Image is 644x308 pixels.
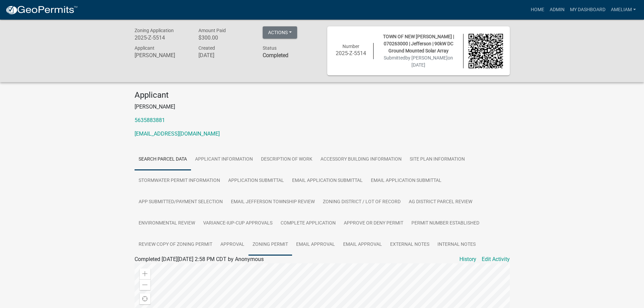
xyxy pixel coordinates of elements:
[135,131,220,137] a: [EMAIL_ADDRESS][DOMAIN_NAME]
[140,268,150,279] div: Zoom in
[482,255,510,263] a: Edit Activity
[383,34,454,53] span: TOWN OF NEW [PERSON_NAME] | 070263000 | Jefferson | 90kW DC Ground Mounted Solar Array
[386,234,433,256] a: External Notes
[140,293,150,304] div: Find my location
[198,34,253,41] h6: $300.00
[263,52,288,58] strong: Completed
[319,191,405,213] a: ZONING DISTRICT / LOT OF RECORD
[292,234,339,256] a: Email APPROVAL
[135,191,227,213] a: APP SUBMITTED/PAYMENT SELECTION
[405,191,476,213] a: AG DISTRICT PARCEL REVIEW
[528,3,547,16] a: Home
[288,170,367,192] a: Email APPLICATION SUBMITTAL
[191,149,257,170] a: APPLICANT INFORMATION
[216,234,248,256] a: APPROVAL
[135,149,191,170] a: Search Parcel Data
[339,234,386,256] a: Email APPROVAL
[469,34,503,68] img: QR code
[198,52,253,58] h6: [DATE]
[248,234,292,256] a: Zoning Permit
[135,103,510,111] p: [PERSON_NAME]
[135,234,216,256] a: Review Copy of Zoning Permit
[608,3,639,16] a: AmeliaM
[135,213,199,234] a: ENVIRONMENTAL REVIEW
[135,34,189,41] h6: 2025-Z-5514
[135,52,189,58] h6: [PERSON_NAME]
[224,170,288,192] a: APPLICATION SUBMITTAL
[384,55,453,68] span: Submitted on [DATE]
[140,279,150,290] div: Zoom out
[257,149,316,170] a: DESCRIPTION OF WORK
[459,255,476,263] a: History
[135,28,174,33] span: Zoning Application
[407,213,483,234] a: PERMIT NUMBER ESTABLISHED
[367,170,446,192] a: Email APPLICATION SUBMITTAL
[547,3,567,16] a: Admin
[198,28,226,33] span: Amount Paid
[263,45,277,51] span: Status
[433,234,480,256] a: Internal Notes
[342,44,359,49] span: Number
[199,213,277,234] a: VARIANCE-IUP-CUP APPROVALS
[316,149,406,170] a: ACCESSORY BUILDING INFORMATION
[263,26,297,39] button: Actions
[198,45,215,51] span: Created
[227,191,319,213] a: Email JEFFERSON TOWNSHIP REVIEW
[135,117,165,123] a: 5635883881
[405,55,448,61] span: by [PERSON_NAME]
[406,149,469,170] a: SITE PLAN INFORMATION
[135,90,510,100] h4: Applicant
[277,213,340,234] a: COMPLETE APPLICATION
[334,50,368,56] h6: 2025-Z-5514
[135,170,224,192] a: STORMWATER PERMIT INFORMATION
[567,3,608,16] a: My Dashboard
[340,213,407,234] a: APPROVE OR DENY PERMIT
[135,256,264,262] span: Completed [DATE][DATE] 2:58 PM CDT by Anonymous
[135,45,154,51] span: Applicant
